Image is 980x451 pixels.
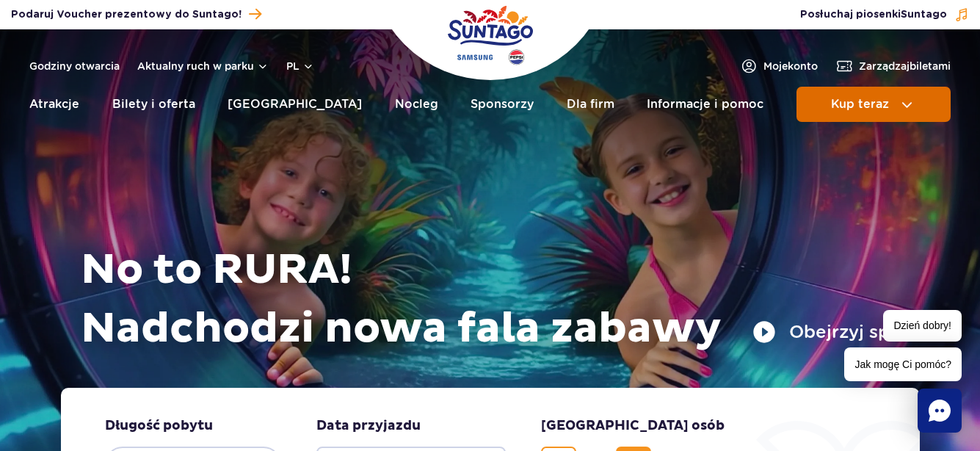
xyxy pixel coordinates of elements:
[11,7,242,22] span: Podaruj Voucher prezentowy do Suntago!
[112,87,195,122] a: Bilety i oferta
[763,59,818,73] span: Moje konto
[752,320,909,344] button: Obejrzyj spot
[918,389,962,433] div: Chat
[471,87,534,122] a: Sponsorzy
[647,87,763,122] a: Informacje i pomoc
[81,241,909,358] h1: No to RURA! Nadchodzi nowa fala zabawy
[831,98,889,111] span: Kup teraz
[286,59,314,73] button: pl
[835,57,951,75] a: Zarządzajbiletami
[796,87,951,122] button: Kup teraz
[901,10,947,20] span: Suntago
[105,417,213,435] span: Długość pobytu
[11,4,261,24] a: Podaruj Voucher prezentowy do Suntago!
[541,417,725,435] span: [GEOGRAPHIC_DATA] osób
[740,57,818,75] a: Mojekonto
[29,87,79,122] a: Atrakcje
[800,7,947,22] span: Posłuchaj piosenki
[844,347,962,381] span: Jak mogę Ci pomóc?
[567,87,614,122] a: Dla firm
[228,87,362,122] a: [GEOGRAPHIC_DATA]
[800,7,969,22] button: Posłuchaj piosenkiSuntago
[29,59,120,73] a: Godziny otwarcia
[395,87,438,122] a: Nocleg
[137,60,269,72] button: Aktualny ruch w parku
[883,310,962,342] span: Dzień dobry!
[859,59,951,73] span: Zarządzaj biletami
[316,417,421,435] span: Data przyjazdu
